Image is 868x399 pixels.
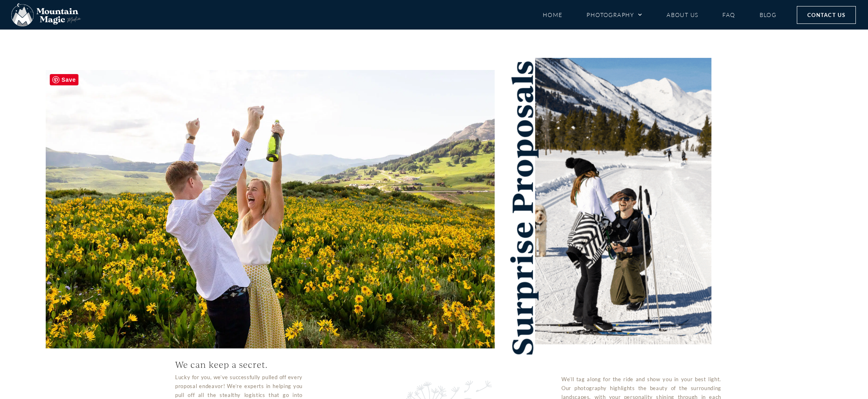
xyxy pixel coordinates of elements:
[667,8,698,22] a: About Us
[543,8,777,22] nav: Menu
[797,6,856,24] a: Contact Us
[11,3,81,27] img: Mountain Magic Media photography logo Crested Butte Photographer
[46,70,495,348] img: champagne cheers Crested Butte photographer Gunnison photographers Colorado photography - proposa...
[50,74,78,85] span: Save
[722,8,735,22] a: FAQ
[760,8,777,22] a: Blog
[543,8,563,22] a: Home
[535,58,711,344] img: GIF-Crested-Butte-proposal-nordic-ski-photographer-photo-by-Mountain-Magic-Media
[807,11,845,19] span: Contact Us
[175,357,268,373] h4: We can keep a secret.
[505,59,538,355] h1: Surprise Proposals
[586,8,642,22] a: Photography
